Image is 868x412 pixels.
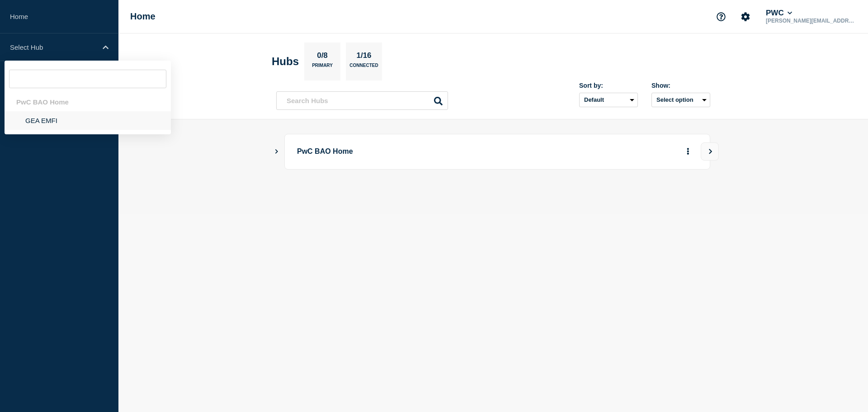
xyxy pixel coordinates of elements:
p: Connected [349,63,378,72]
button: View [701,142,719,161]
div: Sort by: [579,82,638,89]
p: [PERSON_NAME][EMAIL_ADDRESS][PERSON_NAME][DOMAIN_NAME] [764,18,858,24]
button: Account settings [736,7,755,26]
button: Select option [651,93,710,107]
li: GEA EMFI [5,111,171,130]
p: 0/8 [314,51,331,63]
button: PWC [764,9,794,18]
div: PwC BAO Home [5,93,171,111]
p: PwC BAO Home [297,143,547,160]
button: Show Connected Hubs [274,148,279,155]
button: Support [712,7,731,26]
p: Select Hub [10,43,97,51]
select: Sort by [579,93,638,107]
p: Primary [312,63,333,72]
h1: Home [130,11,156,22]
button: More actions [682,143,694,160]
div: Show: [651,82,710,89]
p: 1/16 [353,51,375,63]
h2: Hubs [272,55,299,68]
input: Search Hubs [276,91,448,110]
